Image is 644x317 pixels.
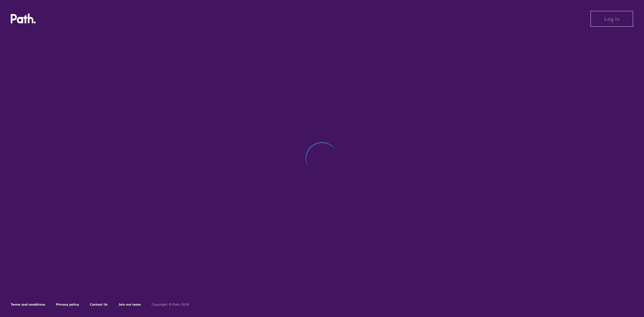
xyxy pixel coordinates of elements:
button: Log in [590,11,633,27]
a: Contact Us [90,302,108,307]
h6: Copyright © Path 2018 [152,303,189,307]
a: Join our team [118,302,141,307]
a: Privacy policy [56,302,79,307]
a: Terms and conditions [11,302,45,307]
span: Log in [604,16,620,22]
